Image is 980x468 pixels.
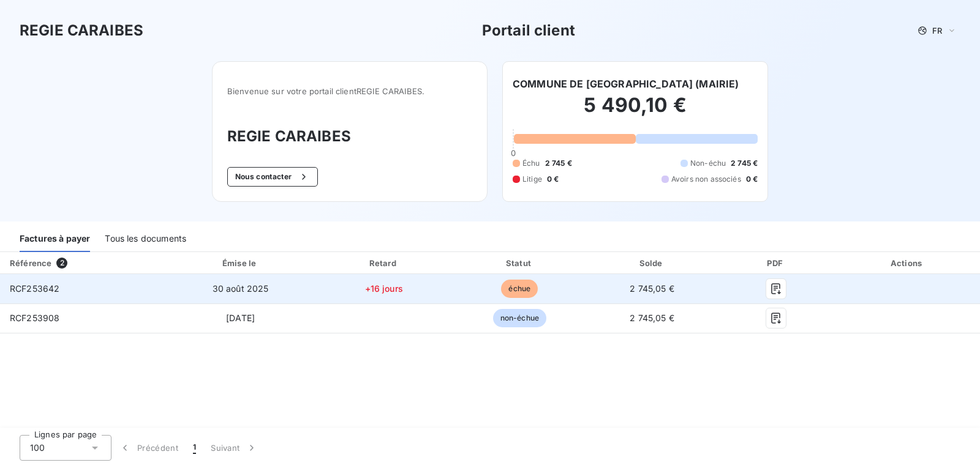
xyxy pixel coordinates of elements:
span: +16 jours [365,283,403,294]
button: Précédent [111,435,186,461]
div: Statut [455,257,584,269]
span: 2 745 € [731,158,758,169]
span: échue [501,280,538,298]
span: 0 [511,148,516,158]
div: Référence [10,258,51,268]
h3: Portail client [482,20,575,42]
span: 2 745,05 € [630,283,674,294]
div: Tous les documents [105,226,186,252]
span: 100 [30,442,45,454]
div: Émise le [168,257,313,269]
button: 1 [186,435,203,461]
h2: 5 490,10 € [513,93,758,130]
span: FR [932,26,942,35]
span: Litige [522,174,542,185]
span: 2 [56,258,67,269]
span: RCF253642 [10,283,59,294]
span: Bienvenue sur votre portail client REGIE CARAIBES . [227,86,472,96]
div: PDF [720,257,832,269]
span: 0 € [746,174,758,185]
span: 2 745 € [545,158,572,169]
span: Non-échu [690,158,726,169]
span: 0 € [547,174,559,185]
div: Factures à payer [20,226,90,252]
h3: REGIE CARAIBES [20,20,143,42]
div: Retard [318,257,450,269]
button: Suivant [203,435,265,461]
span: 30 août 2025 [213,283,269,294]
span: 1 [193,442,196,454]
div: Actions [837,257,978,269]
span: RCF253908 [10,313,59,323]
span: [DATE] [226,313,255,323]
button: Nous contacter [227,167,318,187]
span: non-échue [493,309,546,327]
h3: REGIE CARAIBES [227,125,472,147]
h6: COMMUNE DE [GEOGRAPHIC_DATA] (MAIRIE) [513,76,739,91]
span: 2 745,05 € [630,313,674,323]
div: Solde [589,257,715,269]
span: Avoirs non associés [671,174,741,185]
span: Échu [522,158,540,169]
